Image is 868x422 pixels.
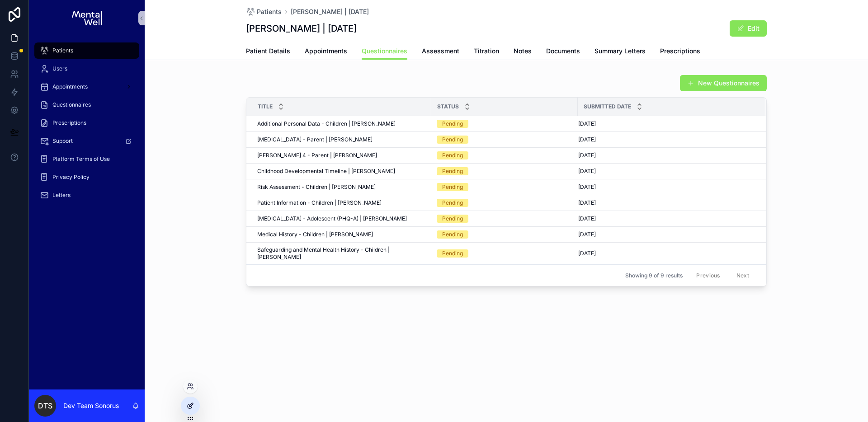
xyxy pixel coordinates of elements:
img: App logo [72,11,101,25]
a: Prescriptions [34,115,139,131]
span: [DATE] [578,199,596,206]
span: Status [437,103,459,110]
a: [MEDICAL_DATA] - Adolescent (PHQ-A) | [PERSON_NAME] [257,215,426,222]
div: Pending [442,151,463,159]
span: Letters [52,192,71,199]
span: Prescriptions [660,47,700,56]
span: [MEDICAL_DATA] - Parent | [PERSON_NAME] [257,136,373,143]
div: Pending [442,136,463,144]
a: Users [34,61,139,77]
span: Users [52,65,67,72]
span: Notes [514,47,532,56]
a: Pending [437,249,572,258]
span: Questionnaires [52,101,91,108]
a: Summary Letters [594,43,646,61]
a: Pending [437,151,572,159]
a: Questionnaires [362,43,407,60]
span: Medical History - Children | [PERSON_NAME] [257,231,373,238]
a: Pending [437,136,572,144]
a: Pending [437,199,572,207]
a: Titration [474,43,499,61]
a: [DATE] [578,168,755,175]
a: [DATE] [578,152,755,159]
a: Patients [34,42,139,59]
a: Questionnaires [34,97,139,113]
span: Childhood Developmental Timeline | [PERSON_NAME] [257,168,395,175]
span: Patients [52,47,73,54]
span: Risk Assessment - Children | [PERSON_NAME] [257,183,376,191]
a: [PERSON_NAME] 4 - Parent | [PERSON_NAME] [257,152,426,159]
a: [DATE] [578,250,755,257]
a: Support [34,133,139,149]
a: [DATE] [578,120,755,127]
span: Platform Terms of Use [52,155,110,163]
a: Safeguarding and Mental Health History - Children | [PERSON_NAME] [257,246,426,261]
a: Documents [546,43,580,61]
span: Patient Information - Children | [PERSON_NAME] [257,199,382,206]
a: Notes [514,43,532,61]
a: Prescriptions [660,43,700,61]
span: Appointments [52,83,88,90]
a: Patients [246,7,282,16]
a: Privacy Policy [34,169,139,185]
a: [PERSON_NAME] | [DATE] [291,7,369,16]
span: [DATE] [578,231,596,238]
a: Additional Personal Data - Children | [PERSON_NAME] [257,120,426,127]
span: [DATE] [578,136,596,143]
span: Questionnaires [362,47,407,56]
span: [DATE] [578,215,596,222]
a: Pending [437,120,572,128]
a: Medical History - Children | [PERSON_NAME] [257,231,426,238]
a: Assessment [422,43,459,61]
span: [MEDICAL_DATA] - Adolescent (PHQ-A) | [PERSON_NAME] [257,215,407,222]
span: Title [258,103,273,110]
span: Appointments [305,47,347,56]
a: Pending [437,215,572,223]
a: Patient Information - Children | [PERSON_NAME] [257,199,426,206]
a: [DATE] [578,231,755,238]
div: Pending [442,249,463,258]
div: scrollable content [29,36,145,215]
span: Patients [257,7,282,16]
button: New Questionnaires [680,75,767,91]
a: [DATE] [578,136,755,143]
span: [DATE] [578,152,596,159]
span: Patient Details [246,47,290,56]
div: Pending [442,120,463,128]
div: Pending [442,215,463,223]
a: Pending [437,183,572,191]
span: Privacy Policy [52,173,90,181]
span: [PERSON_NAME] 4 - Parent | [PERSON_NAME] [257,152,377,159]
div: Pending [442,230,463,239]
a: [DATE] [578,183,755,191]
span: Additional Personal Data - Children | [PERSON_NAME] [257,120,396,127]
span: Summary Letters [594,47,646,56]
a: [DATE] [578,215,755,222]
span: Showing 9 of 9 results [625,272,683,279]
span: Assessment [422,47,459,56]
a: Appointments [34,79,139,95]
span: Titration [474,47,499,56]
div: Pending [442,167,463,175]
span: [DATE] [578,250,596,257]
a: [DATE] [578,199,755,206]
a: Pending [437,230,572,239]
span: Support [52,137,73,145]
div: Pending [442,199,463,207]
p: Dev Team Sonorus [63,401,119,410]
a: [MEDICAL_DATA] - Parent | [PERSON_NAME] [257,136,426,143]
span: Submitted Date [584,103,631,110]
a: Risk Assessment - Children | [PERSON_NAME] [257,183,426,191]
a: Patient Details [246,43,290,61]
span: [DATE] [578,183,596,191]
h1: [PERSON_NAME] | [DATE] [246,22,357,35]
a: Appointments [305,43,347,61]
div: Pending [442,183,463,191]
span: Documents [546,47,580,56]
span: [DATE] [578,120,596,127]
a: Letters [34,187,139,203]
a: Pending [437,167,572,175]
